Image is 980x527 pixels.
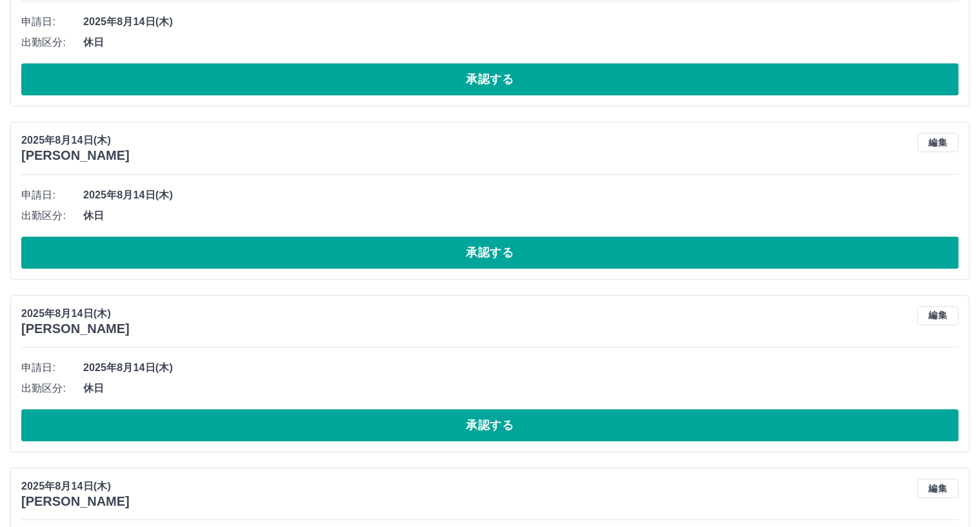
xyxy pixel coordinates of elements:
[83,208,959,224] span: 休日
[21,494,130,509] h3: [PERSON_NAME]
[21,14,83,30] span: 申請日:
[21,479,130,494] p: 2025年8月14日(木)
[21,133,130,148] p: 2025年8月14日(木)
[21,409,959,441] button: 承認する
[21,306,130,321] p: 2025年8月14日(木)
[83,381,959,396] span: 休日
[21,148,130,163] h3: [PERSON_NAME]
[83,187,959,203] span: 2025年8月14日(木)
[917,306,959,325] button: 編集
[21,35,83,50] span: 出勤区分:
[83,35,959,50] span: 休日
[21,381,83,396] span: 出勤区分:
[21,236,959,269] button: 承認する
[83,360,959,376] span: 2025年8月14日(木)
[21,208,83,224] span: 出勤区分:
[21,360,83,376] span: 申請日:
[83,14,959,30] span: 2025年8月14日(木)
[21,321,130,336] h3: [PERSON_NAME]
[917,133,959,152] button: 編集
[917,479,959,498] button: 編集
[21,63,959,95] button: 承認する
[21,187,83,203] span: 申請日:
